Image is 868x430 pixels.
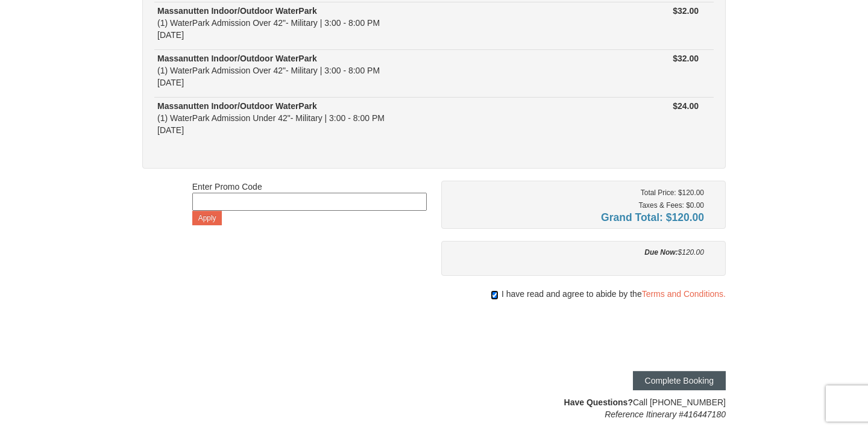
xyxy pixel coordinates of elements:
iframe: reCAPTCHA [542,312,726,359]
small: Total Price: $120.00 [641,189,704,197]
strong: Have Questions? [564,397,633,407]
strong: $32.00 [673,6,699,16]
div: Call [PHONE_NUMBER] [441,396,726,420]
strong: $32.00 [673,54,699,63]
div: (1) WaterPark Admission Under 42"- Military | 3:00 - 8:00 PM [DATE] [157,100,555,136]
div: $120.00 [450,246,704,258]
div: Enter Promo Code [192,181,427,225]
em: Reference Itinerary #416447180 [605,410,726,419]
strong: Due Now: [644,248,678,257]
strong: Massanutten Indoor/Outdoor WaterPark [157,101,317,111]
h4: Grand Total: $120.00 [450,211,704,223]
button: Apply [192,211,222,225]
small: Taxes & Fees: $0.00 [639,201,704,210]
a: Terms and Conditions. [642,289,726,299]
strong: Massanutten Indoor/Outdoor WaterPark [157,54,317,63]
div: (1) WaterPark Admission Over 42"- Military | 3:00 - 8:00 PM [DATE] [157,5,555,41]
button: Complete Booking [633,371,726,390]
span: I have read and agree to abide by the [502,288,726,300]
strong: Massanutten Indoor/Outdoor WaterPark [157,6,317,16]
div: (1) WaterPark Admission Over 42"- Military | 3:00 - 8:00 PM [DATE] [157,52,555,89]
strong: $24.00 [673,101,699,111]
